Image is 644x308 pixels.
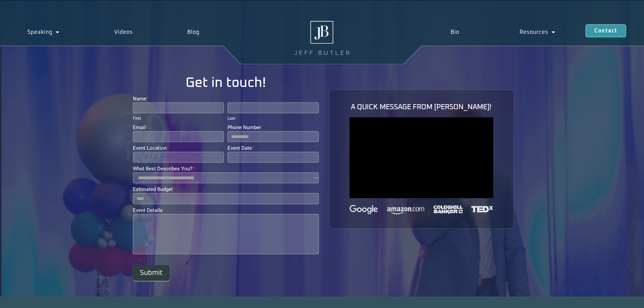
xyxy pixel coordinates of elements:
[133,96,224,102] label: Name
[586,24,626,37] a: Contact
[133,187,319,193] label: Estimated Budget
[420,24,489,40] a: Bio
[87,24,160,40] a: Videos
[350,103,493,111] h1: A QUICK MESSAGE FROM [PERSON_NAME]!
[133,166,319,172] label: What Best Describes You?
[228,125,319,131] label: Phone Number
[490,24,586,40] a: Resources
[133,76,319,90] h1: Get in touch!
[228,115,319,121] div: Last
[133,125,224,131] label: Email
[350,117,493,198] iframe: vimeo Video Player
[133,265,170,281] button: Submit
[160,24,227,40] a: Blog
[133,115,224,121] div: First
[420,24,586,40] nav: Menu
[594,28,617,33] span: Contact
[133,208,319,214] label: Event Details
[228,146,319,152] label: Event Date
[133,146,224,152] label: Event Location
